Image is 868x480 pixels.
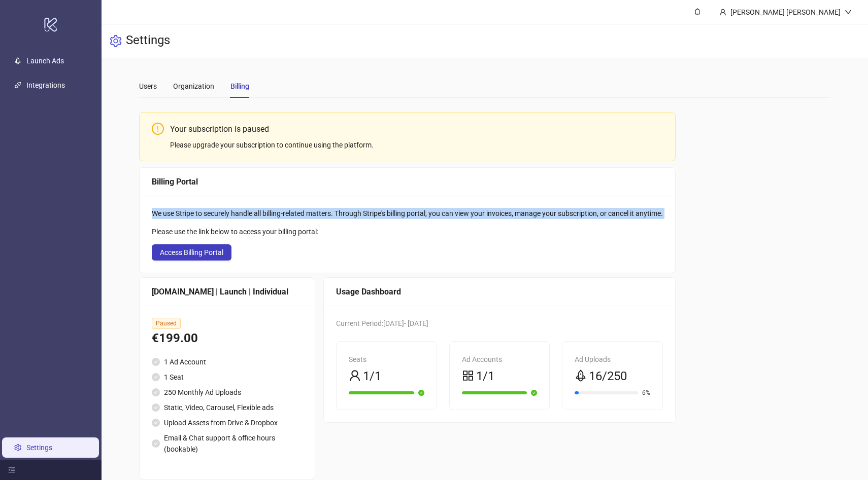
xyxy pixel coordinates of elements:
button: Access Billing Portal [152,244,231,261]
li: 1 Ad Account [152,356,303,367]
span: appstore [462,370,474,382]
span: Access Billing Portal [160,248,223,256]
a: Settings [26,444,52,452]
li: Email & Chat support & office hours (bookable) [152,432,303,455]
span: bell [694,8,701,15]
div: Seats [349,354,424,365]
span: check-circle [531,390,537,396]
div: [PERSON_NAME] [PERSON_NAME] [726,7,845,18]
span: 1/1 [476,367,494,386]
span: menu-fold [8,466,15,473]
span: setting [110,35,122,47]
span: user [719,9,726,16]
div: Usage Dashboard [336,285,663,298]
div: Your subscription is paused [170,123,663,135]
span: Paused [152,318,181,329]
span: check-circle [152,439,160,448]
span: check-circle [152,358,160,366]
li: Static, Video, Carousel, Flexible ads [152,402,303,413]
span: check-circle [152,419,160,427]
div: Users [139,81,157,92]
h3: Settings [126,32,170,50]
li: 1 Seat [152,372,303,383]
a: Launch Ads [26,57,64,65]
span: Current Period: [DATE] - [DATE] [336,319,428,327]
span: check-circle [152,388,160,396]
div: [DOMAIN_NAME] | Launch | Individual [152,285,303,298]
div: €199.00 [152,329,303,348]
span: 6% [642,390,650,396]
div: Billing Portal [152,175,663,188]
div: We use Stripe to securely handle all billing-related matters. Through Stripe's billing portal, yo... [152,208,663,219]
div: Please upgrade your subscription to continue using the platform. [170,139,663,151]
div: Organization [173,81,214,92]
span: rocket [575,370,587,382]
span: exclamation-circle [152,123,164,135]
li: Upload Assets from Drive & Dropbox [152,417,303,428]
div: Please use the link below to access your billing portal: [152,226,663,237]
li: 250 Monthly Ad Uploads [152,387,303,398]
span: 16/250 [589,367,627,386]
a: Integrations [26,81,65,89]
span: down [845,9,852,16]
span: user [349,370,361,382]
span: check-circle [418,390,424,396]
div: Ad Accounts [462,354,538,365]
div: Billing [230,81,249,92]
div: Ad Uploads [575,354,650,365]
span: 1/1 [363,367,381,386]
span: check-circle [152,403,160,412]
span: check-circle [152,373,160,381]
